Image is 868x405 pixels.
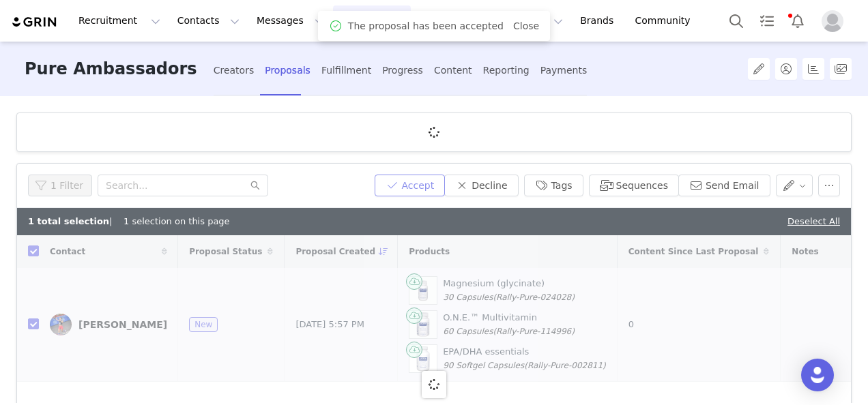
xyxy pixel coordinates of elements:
span: The proposal has been accepted [348,19,504,33]
div: Creators [214,52,255,89]
b: 1 total selection [28,216,109,226]
div: Fulfillment [321,52,371,89]
button: 1 Filter [28,175,92,196]
div: | 1 selection on this page [28,215,230,228]
button: Content [411,5,486,36]
button: Reporting [487,5,571,36]
button: Tags [524,175,583,196]
div: Open Intercom Messenger [801,359,834,391]
div: Reporting [483,52,530,89]
button: Send Email [678,175,770,196]
a: Community [627,5,705,36]
a: Brands [572,5,626,36]
button: Messages [248,5,332,36]
button: Sequences [589,175,679,196]
div: Progress [382,52,423,89]
div: Payments [540,52,588,89]
button: Profile [813,10,857,32]
input: Search... [98,175,268,196]
div: Content [434,52,472,89]
button: Decline [444,175,518,196]
button: Notifications [783,5,813,36]
button: Recruitment [70,5,169,36]
div: Proposals [265,52,310,89]
h3: Pure Ambassadors [25,42,197,97]
img: grin logo [11,16,59,29]
button: Accept [375,175,446,196]
img: placeholder-profile.jpg [822,10,843,32]
button: Contacts [169,5,248,36]
button: Program [333,5,411,36]
a: Deselect All [787,216,840,226]
a: Tasks [752,5,782,36]
a: Close [513,20,539,31]
i: icon: search [250,181,260,190]
button: Search [721,5,751,36]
